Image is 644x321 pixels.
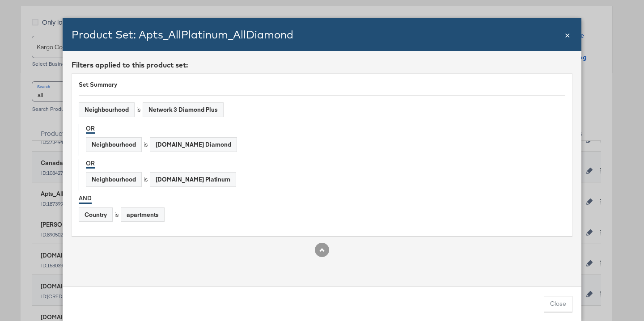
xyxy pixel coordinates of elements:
div: Neighbourhood [86,138,141,152]
div: is [136,106,141,114]
div: [DOMAIN_NAME] Diamond [150,138,237,152]
div: Set Summary [79,80,565,89]
span: × [565,28,570,40]
div: Neighbourhood [86,173,141,186]
span: Product Set: Apts_AllPlatinum_AllDiamond [72,28,293,41]
div: is [144,175,148,184]
strong: OR [86,124,95,133]
div: Country [79,208,112,222]
div: apartments [121,208,164,222]
div: is [144,140,148,149]
strong: AND [79,194,92,203]
div: Rule Spec [63,18,581,321]
div: [DOMAIN_NAME] Platinum [150,173,236,186]
button: Close [544,296,572,312]
div: Filters applied to this product set: [72,60,572,70]
div: Neighbourhood [79,103,134,117]
strong: OR [86,159,95,168]
div: Network 3 Diamond Plus [143,103,223,117]
div: is [114,211,119,219]
div: Close [565,28,570,41]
